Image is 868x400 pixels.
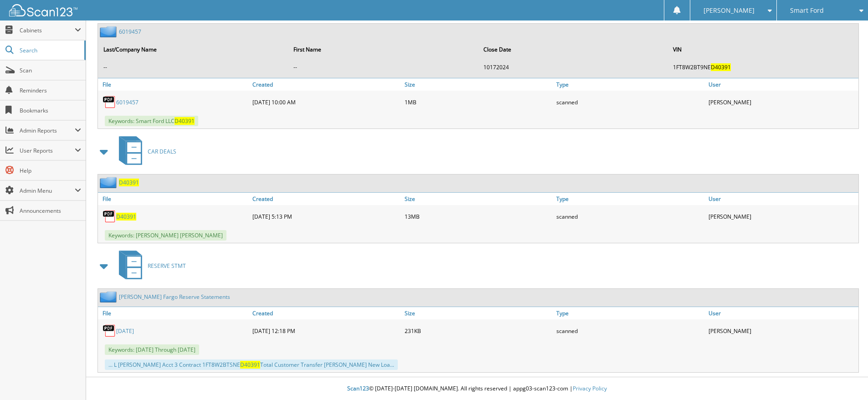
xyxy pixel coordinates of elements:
div: 13MB [402,207,555,226]
span: Search [20,46,80,54]
span: Keywords: [DATE] Through [DATE] [105,344,199,355]
span: Reminders [20,87,81,94]
iframe: Chat Widget [822,356,868,400]
span: Keywords: [PERSON_NAME] [PERSON_NAME] [105,230,226,241]
a: 6019457 [119,28,141,36]
a: Size [402,193,555,205]
span: Cabinets [20,26,75,34]
a: Type [554,307,706,319]
span: RESERVE STMT [148,262,186,270]
td: -- [289,60,478,75]
th: Last/Company Name [99,40,288,59]
a: Size [402,78,555,91]
div: [DATE] 10:00 AM [250,93,402,111]
span: D40391 [711,63,731,71]
a: 6019457 [116,98,139,106]
a: Type [554,78,706,91]
div: scanned [554,207,706,226]
span: Announcements [20,207,81,215]
th: First Name [289,40,478,59]
th: Close Date [479,40,668,59]
div: [DATE] 5:13 PM [250,207,402,226]
a: Created [250,193,402,205]
a: User [706,78,858,91]
img: PDF.png [103,95,116,109]
td: 1FT8W2BT9NE [668,60,858,75]
div: ... L [PERSON_NAME] Acct 3 Contract 1FT8W2BTSNE Total Customer Transfer [PERSON_NAME] New Loa... [105,359,398,370]
a: Created [250,307,402,319]
span: D40391 [240,361,260,369]
span: Bookmarks [20,107,81,114]
span: CAR DEALS [148,148,176,155]
img: folder2.png [100,177,119,188]
a: User [706,307,858,319]
td: 10172024 [479,60,668,75]
img: PDF.png [103,324,116,338]
span: Scan [20,67,81,74]
span: Scan123 [347,385,369,392]
a: File [98,307,250,319]
div: scanned [554,93,706,111]
div: [DATE] 12:18 PM [250,322,402,340]
span: Smart Ford [790,8,824,13]
a: Created [250,78,402,91]
img: folder2.png [100,26,119,37]
div: [PERSON_NAME] [706,93,858,111]
a: User [706,193,858,205]
span: D40391 [175,117,195,125]
span: Admin Menu [20,187,75,195]
a: Privacy Policy [573,385,607,392]
span: Keywords: Smart Ford LLC [105,116,198,126]
span: [PERSON_NAME] [704,8,755,13]
th: VIN [668,40,858,59]
img: PDF.png [103,210,116,223]
td: -- [99,60,288,75]
a: D40391 [116,213,136,221]
a: D40391 [119,179,139,186]
a: RESERVE STMT [113,248,186,284]
div: [PERSON_NAME] [706,322,858,340]
span: Help [20,167,81,174]
a: Type [554,193,706,205]
a: File [98,193,250,205]
div: © [DATE]-[DATE] [DOMAIN_NAME]. All rights reserved | appg03-scan123-com | [86,378,868,400]
a: [PERSON_NAME] Fargo Reserve Statements [119,293,230,301]
div: 1MB [402,93,555,111]
a: Size [402,307,555,319]
div: 231KB [402,322,555,340]
a: CAR DEALS [113,133,176,169]
img: scan123-logo-white.svg [9,4,77,16]
a: [DATE] [116,327,134,335]
div: [PERSON_NAME] [706,207,858,226]
div: scanned [554,322,706,340]
img: folder2.png [100,291,119,303]
span: User Reports [20,147,75,154]
span: Admin Reports [20,127,75,134]
a: File [98,78,250,91]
